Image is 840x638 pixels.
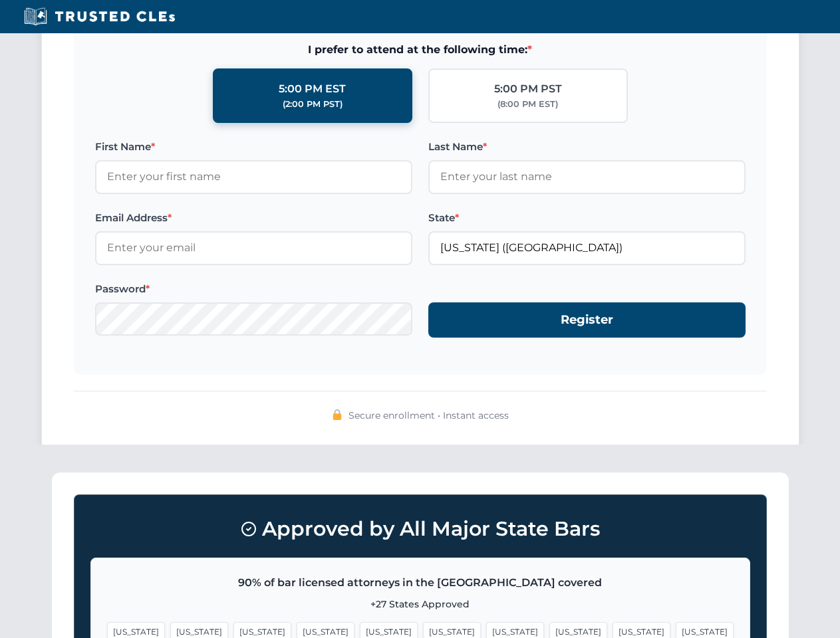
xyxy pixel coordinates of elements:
[332,409,343,420] img: 🔒
[90,511,750,547] h3: Approved by All Major State Bars
[107,574,734,591] p: 90% of bar licensed attorneys in the [GEOGRAPHIC_DATA] covered
[95,160,412,193] input: Enter your first name
[95,139,412,155] label: First Name
[95,41,746,58] span: I prefer to attend at the following time:
[497,98,558,111] div: (8:00 PM EST)
[349,408,509,423] span: Secure enrollment • Instant access
[95,281,412,297] label: Password
[95,231,412,265] input: Enter your email
[428,139,746,155] label: Last Name
[20,7,179,27] img: Trusted CLEs
[494,80,562,98] div: 5:00 PM PST
[283,98,343,111] div: (2:00 PM PST)
[428,160,746,193] input: Enter your last name
[107,597,734,611] p: +27 States Approved
[95,210,412,226] label: Email Address
[428,231,746,265] input: Florida (FL)
[428,302,746,338] button: Register
[428,210,746,226] label: State
[279,80,346,98] div: 5:00 PM EST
